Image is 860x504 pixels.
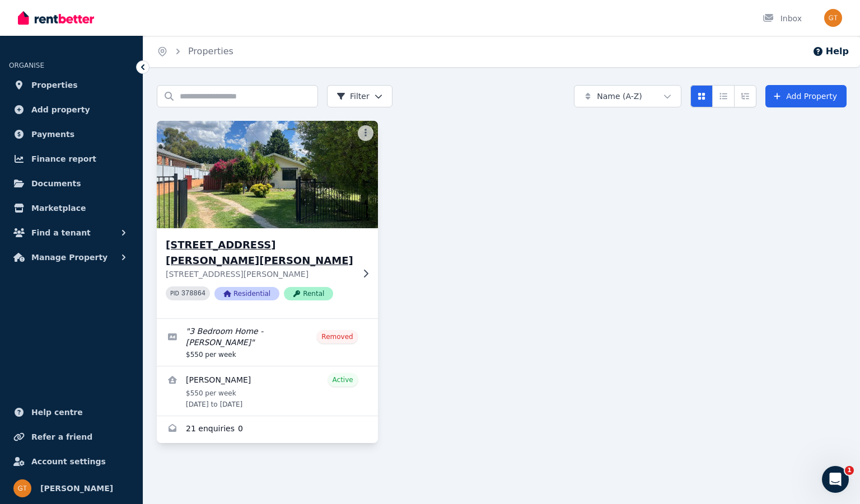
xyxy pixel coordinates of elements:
button: Find a tenant [9,222,134,244]
img: 154 Vittoria St, Robin Hill [151,118,383,231]
div: Inbox [763,13,802,24]
img: Gloria Thompson [13,479,31,497]
a: Marketplace [9,197,134,219]
button: Compact list view [712,85,735,107]
img: Gloria Thompson [824,9,842,27]
img: RentBetter [18,10,94,26]
span: Refer a friend [31,430,92,444]
iframe: Intercom live chat [822,466,849,493]
nav: Breadcrumb [143,36,247,67]
a: Edit listing: 3 Bedroom Home - Robin Hill [157,319,378,366]
a: Add property [9,98,134,121]
a: View details for Tiffany Turner [157,366,378,416]
h3: [STREET_ADDRESS][PERSON_NAME][PERSON_NAME] [166,237,353,269]
span: Rental [284,287,333,300]
span: Help centre [31,406,83,419]
span: [PERSON_NAME] [40,482,113,495]
button: Filter [327,85,392,107]
a: Refer a friend [9,426,134,448]
a: Help centre [9,401,134,423]
a: Finance report [9,148,134,170]
button: Card view [690,85,713,107]
span: Properties [31,78,78,92]
code: 378864 [181,290,205,298]
p: [STREET_ADDRESS][PERSON_NAME] [166,269,353,280]
span: Account settings [31,455,106,468]
a: Properties [9,74,134,96]
span: Marketplace [31,201,86,215]
button: Help [812,45,849,58]
button: More options [358,125,373,141]
span: ORGANISE [9,62,44,69]
button: Name (A-Z) [574,85,681,107]
span: Filter [336,91,370,102]
span: 1 [845,466,854,475]
button: Manage Property [9,246,134,269]
button: Expanded list view [734,85,756,107]
span: Residential [214,287,279,300]
a: Properties [188,46,233,56]
span: Payments [31,128,74,141]
span: Find a tenant [31,226,91,239]
span: Manage Property [31,251,107,264]
span: Name (A-Z) [597,91,642,102]
a: Account settings [9,450,134,473]
a: Documents [9,172,134,195]
span: Finance report [31,152,96,166]
a: Enquiries for 154 Vittoria St, Robin Hill [157,416,378,443]
a: Payments [9,123,134,145]
a: 154 Vittoria St, Robin Hill[STREET_ADDRESS][PERSON_NAME][PERSON_NAME][STREET_ADDRESS][PERSON_NAME... [157,121,378,318]
span: Add property [31,103,90,116]
a: Add Property [765,85,847,107]
div: View options [690,85,756,107]
span: Documents [31,177,81,190]
small: PID [170,290,179,296]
